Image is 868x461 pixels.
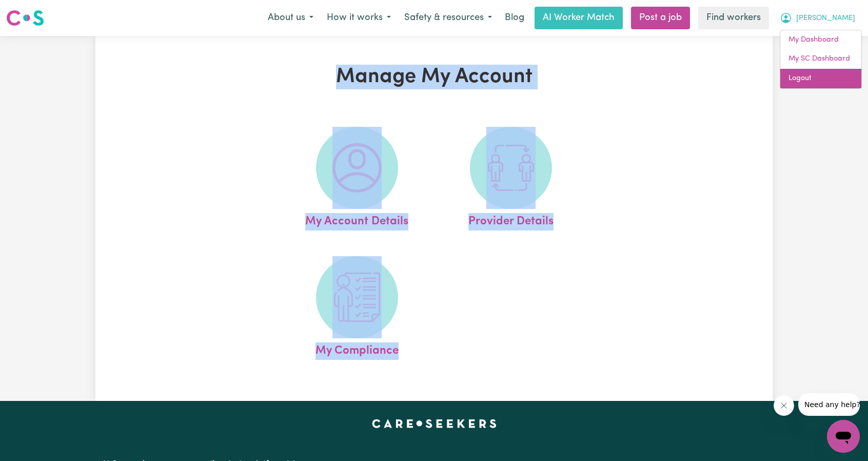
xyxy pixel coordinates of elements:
[6,9,44,27] img: Careseekers logo
[305,209,408,230] span: My Account Details
[773,7,862,29] button: My Account
[214,65,654,89] h1: Manage My Account
[535,7,623,29] a: AI Worker Match
[468,209,554,230] span: Provider Details
[6,6,44,30] a: Careseekers logo
[261,7,320,29] button: About us
[780,30,861,50] a: My Dashboard
[437,127,585,230] a: Provider Details
[774,395,794,416] iframe: Close message
[372,419,497,428] a: Careseekers home page
[827,420,860,453] iframe: Button to launch messaging window
[780,69,861,88] a: Logout
[315,338,399,360] span: My Compliance
[320,7,398,29] button: How it works
[780,49,861,69] a: My SC Dashboard
[283,127,431,230] a: My Account Details
[698,7,769,29] a: Find workers
[6,7,62,15] span: Need any help?
[796,13,855,24] span: [PERSON_NAME]
[398,7,499,29] button: Safety & resources
[499,7,530,29] a: Blog
[798,393,860,416] iframe: Message from company
[283,256,431,360] a: My Compliance
[780,30,862,89] div: My Account
[631,7,690,29] a: Post a job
